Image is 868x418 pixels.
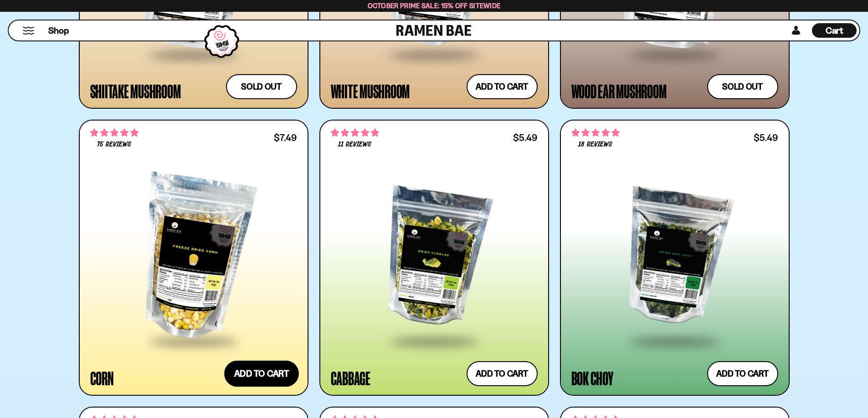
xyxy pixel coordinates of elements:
[319,120,549,396] a: 4.82 stars 11 reviews $5.49 Cabbage Add to cart
[274,133,297,142] div: $7.49
[571,83,667,99] div: Wood Ear Mushroom
[48,25,69,37] span: Shop
[707,361,778,386] button: Add to cart
[48,23,69,38] a: Shop
[513,133,537,142] div: $5.49
[467,74,538,99] button: Add to cart
[707,74,778,99] button: Sold out
[560,120,790,396] a: 4.83 stars 18 reviews $5.49 Bok Choy Add to cart
[90,370,114,386] div: Corn
[331,83,410,99] div: White Mushroom
[331,127,379,139] span: 4.82 stars
[754,133,778,142] div: $5.49
[226,74,297,99] button: Sold out
[826,25,843,36] span: Cart
[224,361,299,387] button: Add to cart
[22,27,35,35] button: Mobile Menu Trigger
[578,141,612,148] span: 18 reviews
[467,361,538,386] button: Add to cart
[338,141,371,148] span: 11 reviews
[79,120,308,396] a: 4.91 stars 75 reviews $7.49 Corn Add to cart
[97,141,131,148] span: 75 reviews
[812,20,857,40] div: Cart
[368,1,501,10] span: October Prime Sale: 15% off Sitewide
[571,370,613,386] div: Bok Choy
[90,127,139,139] span: 4.91 stars
[331,370,370,386] div: Cabbage
[90,83,181,99] div: Shiitake Mushroom
[571,127,620,139] span: 4.83 stars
